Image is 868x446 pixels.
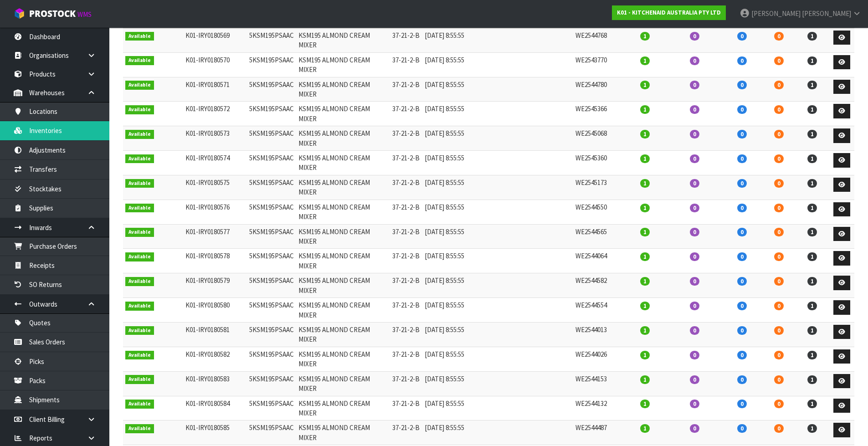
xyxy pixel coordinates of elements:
[247,224,296,249] td: 5KSM195PSAAC
[807,252,817,261] span: 1
[390,396,422,420] td: 37-21-2-B
[737,351,747,359] span: 0
[737,56,747,65] span: 0
[125,252,154,261] span: Available
[422,102,484,126] td: [DATE] 8:55:55
[296,52,390,77] td: KSM195 ALMOND CREAM MIXER
[751,9,801,18] span: [PERSON_NAME]
[774,400,784,408] span: 0
[774,228,784,236] span: 0
[14,8,25,19] img: cube-alt.png
[390,273,422,298] td: 37-21-2-B
[573,28,622,52] td: WE2544768
[640,351,650,359] span: 1
[640,81,650,89] span: 1
[690,277,699,286] span: 0
[390,347,422,371] td: 37-21-2-B
[640,154,650,163] span: 1
[640,252,650,261] span: 1
[390,371,422,396] td: 37-21-2-B
[807,228,817,236] span: 1
[296,273,390,298] td: KSM195 ALMOND CREAM MIXER
[247,298,296,323] td: 5KSM195PSAAC
[296,175,390,200] td: KSM195 ALMOND CREAM MIXER
[640,277,650,286] span: 1
[807,351,817,359] span: 1
[183,371,247,396] td: K01-IRY0180583
[125,277,154,286] span: Available
[125,56,154,65] span: Available
[247,273,296,298] td: 5KSM195PSAAC
[640,375,650,384] span: 1
[774,375,784,384] span: 0
[774,130,784,138] span: 0
[183,273,247,298] td: K01-IRY0180579
[183,52,247,77] td: K01-IRY0180570
[807,302,817,310] span: 1
[296,371,390,396] td: KSM195 ALMOND CREAM MIXER
[125,424,154,433] span: Available
[125,228,154,237] span: Available
[774,105,784,114] span: 0
[422,200,484,224] td: [DATE] 8:55:55
[617,9,721,16] strong: K01 - KITCHENAID AUSTRALIA PTY LTD
[737,204,747,212] span: 0
[774,326,784,335] span: 0
[183,420,247,445] td: K01-IRY0180585
[774,56,784,65] span: 0
[390,77,422,102] td: 37-21-2-B
[296,347,390,371] td: KSM195 ALMOND CREAM MIXER
[422,175,484,200] td: [DATE] 8:55:55
[125,375,154,384] span: Available
[390,102,422,126] td: 37-21-2-B
[690,375,699,384] span: 0
[640,302,650,310] span: 1
[690,154,699,163] span: 0
[247,52,296,77] td: 5KSM195PSAAC
[422,420,484,445] td: [DATE] 8:55:55
[573,224,622,249] td: WE2544565
[296,420,390,445] td: KSM195 ALMOND CREAM MIXER
[183,200,247,224] td: K01-IRY0180576
[390,298,422,323] td: 37-21-2-B
[296,77,390,102] td: KSM195 ALMOND CREAM MIXER
[247,347,296,371] td: 5KSM195PSAAC
[640,204,650,212] span: 1
[573,52,622,77] td: WE2543770
[807,154,817,163] span: 1
[690,424,699,433] span: 0
[390,52,422,77] td: 37-21-2-B
[183,77,247,102] td: K01-IRY0180571
[183,347,247,371] td: K01-IRY0180582
[390,126,422,151] td: 37-21-2-B
[573,175,622,200] td: WE2545173
[640,400,650,408] span: 1
[640,56,650,65] span: 1
[390,249,422,273] td: 37-21-2-B
[802,9,851,18] span: [PERSON_NAME]
[125,32,154,41] span: Available
[296,102,390,126] td: KSM195 ALMOND CREAM MIXER
[737,277,747,286] span: 0
[737,302,747,310] span: 0
[296,28,390,52] td: KSM195 ALMOND CREAM MIXER
[29,8,76,20] span: ProStock
[125,81,154,90] span: Available
[247,420,296,445] td: 5KSM195PSAAC
[774,424,784,433] span: 0
[737,32,747,41] span: 0
[807,81,817,89] span: 1
[640,32,650,41] span: 1
[422,371,484,396] td: [DATE] 8:55:55
[737,81,747,89] span: 0
[807,32,817,41] span: 1
[737,326,747,335] span: 0
[183,28,247,52] td: K01-IRY0180569
[774,32,784,41] span: 0
[737,252,747,261] span: 0
[612,5,726,20] a: K01 - KITCHENAID AUSTRALIA PTY LTD
[125,105,154,114] span: Available
[247,322,296,347] td: 5KSM195PSAAC
[183,175,247,200] td: K01-IRY0180575
[296,322,390,347] td: KSM195 ALMOND CREAM MIXER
